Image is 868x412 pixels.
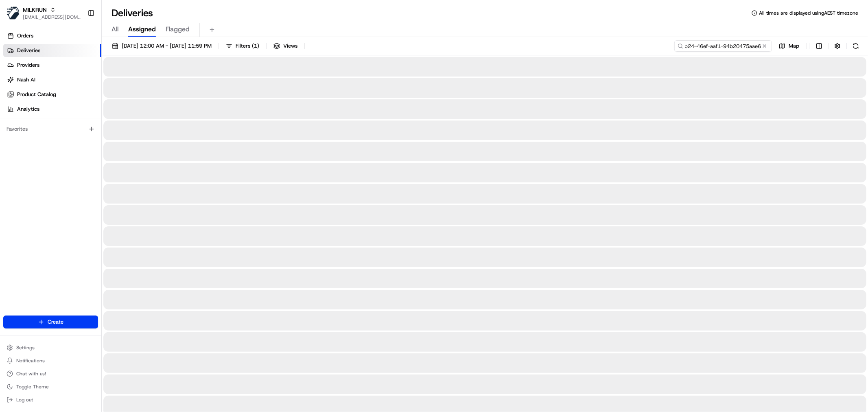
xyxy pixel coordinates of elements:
[252,42,259,50] span: ( 1 )
[17,105,39,113] span: Analytics
[7,7,20,20] img: MILKRUN
[3,3,84,23] button: MILKRUNMILKRUN[EMAIL_ADDRESS][DOMAIN_NAME]
[759,10,858,16] span: All times are displayed using AEST timezone
[23,6,47,14] button: MILKRUN
[3,73,101,86] a: Nash AI
[3,29,101,42] a: Orders
[3,355,98,366] button: Notifications
[112,24,118,34] span: All
[3,316,98,329] button: Create
[3,381,98,392] button: Toggle Theme
[128,24,156,34] span: Assigned
[122,42,212,50] span: [DATE] 12:00 AM - [DATE] 11:59 PM
[3,88,101,101] a: Product Catalog
[16,344,35,351] span: Settings
[3,394,98,405] button: Log out
[16,384,49,390] span: Toggle Theme
[775,40,803,52] button: Map
[16,357,45,364] span: Notifications
[16,397,33,403] span: Log out
[3,103,101,116] a: Analytics
[17,76,35,83] span: Nash AI
[270,40,301,52] button: Views
[3,59,101,72] a: Providers
[108,40,215,52] button: [DATE] 12:00 AM - [DATE] 11:59 PM
[3,342,98,353] button: Settings
[222,40,263,52] button: Filters(1)
[3,368,98,379] button: Chat with us!
[674,40,772,52] input: Type to search
[789,42,799,50] span: Map
[17,47,40,54] span: Deliveries
[3,44,101,57] a: Deliveries
[16,370,46,377] span: Chat with us!
[17,32,33,39] span: Orders
[3,123,98,136] div: Favorites
[850,40,861,52] button: Refresh
[112,7,153,20] h1: Deliveries
[17,61,39,69] span: Providers
[166,24,190,34] span: Flagged
[283,42,297,50] span: Views
[48,318,63,326] span: Create
[236,42,259,50] span: Filters
[17,91,56,98] span: Product Catalog
[23,14,81,20] button: [EMAIL_ADDRESS][DOMAIN_NAME]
